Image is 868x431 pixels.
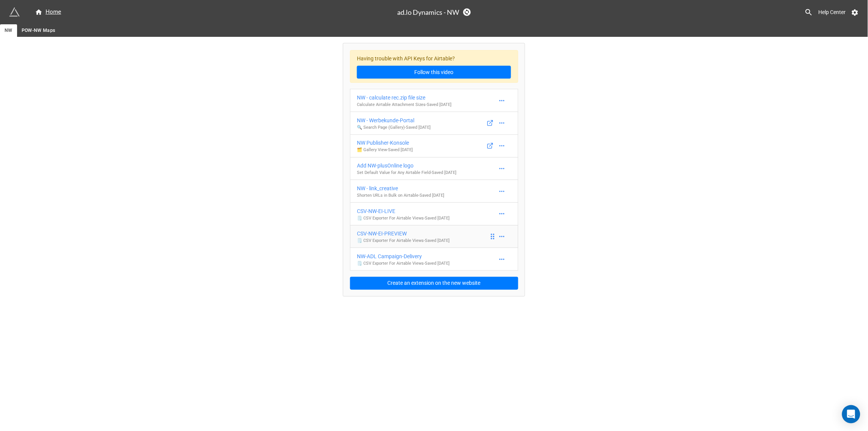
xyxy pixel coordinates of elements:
p: 🔍 Search Page (Gallery) - Saved [DATE] [357,125,431,131]
div: NW-ADL Campaign-Delivery [357,252,450,260]
div: Having trouble with API Keys for Airtable? [350,50,518,83]
div: NW - link_creative [357,184,444,193]
a: NW Publisher-Konsole🗂️ Gallery View-Saved [DATE] [350,134,518,158]
a: NW-ADL Campaign-Delivery🗒️ CSV Exporter For Airtable Views-Saved [DATE] [350,248,518,271]
a: NW - calculate rec.zip file sizeCalculate Airtable Attachment Sizes-Saved [DATE] [350,89,518,112]
div: NW Publisher-Konsole [357,139,413,147]
span: POW-NW Maps [22,27,55,35]
span: NW [5,27,13,35]
p: Shorten URLs in Bulk on Airtable - Saved [DATE] [357,193,444,199]
div: Add NW-plusOnline logo [357,161,456,170]
div: Home [35,8,61,17]
div: NW - calculate rec.zip file size [357,93,451,102]
a: Help Center [813,5,851,19]
div: CSV-NW-EI-LIVE [357,207,450,215]
a: CSV-NW-EI-LIVE🗒️ CSV Exporter For Airtable Views-Saved [DATE] [350,202,518,226]
a: Home [30,8,66,17]
a: NW - Werbekunde-Portal🔍 Search Page (Gallery)-Saved [DATE] [350,112,518,135]
a: Add NW-plusOnline logoSet Default Value for Any Airtable Field-Saved [DATE] [350,157,518,180]
a: Sync Base Structure [463,8,471,16]
p: Set Default Value for Any Airtable Field - Saved [DATE] [357,170,456,176]
p: 🗒️ CSV Exporter For Airtable Views - Saved [DATE] [357,238,450,244]
img: miniextensions-icon.73ae0678.png [9,7,20,17]
a: NW - link_creativeShorten URLs in Bulk on Airtable-Saved [DATE] [350,180,518,203]
div: NW - Werbekunde-Portal [357,116,431,125]
p: 🗒️ CSV Exporter For Airtable Views - Saved [DATE] [357,260,450,267]
p: Calculate Airtable Attachment Sizes - Saved [DATE] [357,102,451,108]
a: CSV-NW-EI-PREVIEW🗒️ CSV Exporter For Airtable Views-Saved [DATE] [350,225,518,248]
h3: ad.lo Dynamics - NW [398,9,459,16]
button: Create an extension on the new website [350,277,518,290]
div: CSV-NW-EI-PREVIEW [357,229,450,238]
p: 🗒️ CSV Exporter For Airtable Views - Saved [DATE] [357,215,450,221]
p: 🗂️ Gallery View - Saved [DATE] [357,147,413,153]
div: Open Intercom Messenger [842,405,860,423]
a: Follow this video [357,66,511,79]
